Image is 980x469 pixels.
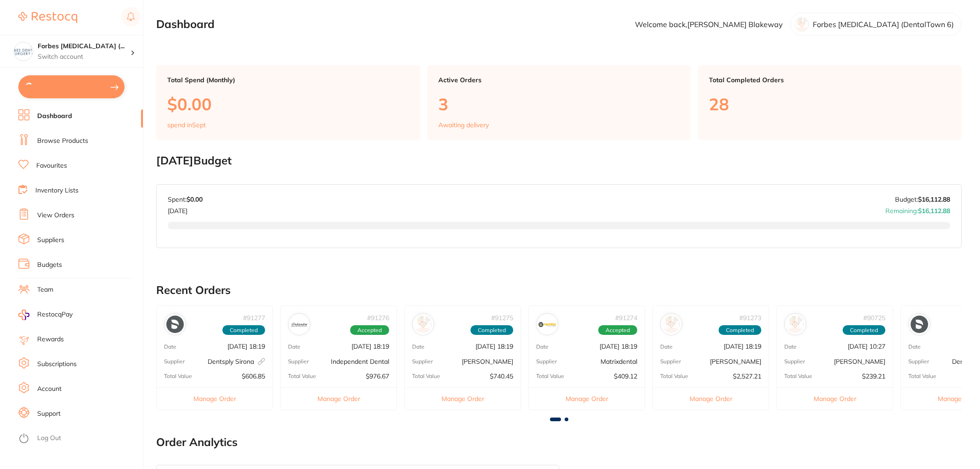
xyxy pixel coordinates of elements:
button: Manage Order [157,387,272,410]
strong: $16,112.88 [918,195,950,203]
p: Matrixdental [600,358,637,365]
a: Support [37,409,61,418]
p: Supplier [908,358,929,365]
span: Accepted [598,325,637,335]
p: Total Completed Orders [709,76,951,84]
p: Total Value [908,373,936,379]
p: Switch account [38,52,130,62]
p: Welcome back, [PERSON_NAME] Blakeway [635,20,783,28]
p: # 91273 [739,314,761,322]
p: Total Value [536,373,564,379]
p: Dentsply Sirona [208,358,265,365]
p: Date [660,344,673,350]
p: Date [908,344,921,350]
p: $2,527.21 [733,373,761,380]
span: Completed [843,325,885,335]
h4: Forbes Dental Surgery (DentalTown 6) [38,42,130,51]
a: Browse Products [37,136,88,146]
span: Completed [470,325,513,335]
p: Date [164,344,176,350]
p: Total Value [412,373,440,379]
a: Active Orders3Awaiting delivery [427,65,691,140]
p: Budget: [895,196,950,203]
img: RestocqPay [18,310,29,320]
p: Independent Dental [331,358,389,365]
p: spend in Sept [167,121,206,129]
p: $740.45 [490,373,513,380]
span: Completed [222,325,265,335]
p: [DATE] 18:19 [724,343,761,350]
a: Total Completed Orders28 [698,65,962,140]
img: Adam Dental [414,316,432,333]
p: Supplier [660,358,681,365]
p: Total Value [660,373,688,379]
p: [DATE] 18:19 [600,343,637,350]
img: Henry Schein Halas [663,316,680,333]
a: View Orders [37,211,74,220]
p: # 91277 [243,314,265,322]
a: Total Spend (Monthly)$0.00spend inSept [156,65,420,140]
p: Supplier [288,358,309,365]
a: Budgets [37,260,62,270]
button: Manage Order [281,387,397,410]
h2: Dashboard [156,18,215,31]
span: RestocqPay [37,310,73,319]
a: Subscriptions [37,360,77,369]
p: [PERSON_NAME] [834,358,885,365]
p: Supplier [164,358,185,365]
a: Inventory Lists [35,186,79,195]
img: Restocq Logo [18,12,77,23]
p: 28 [709,95,951,113]
p: [PERSON_NAME] [462,358,513,365]
p: Total Value [784,373,812,379]
p: $606.85 [242,373,265,380]
a: RestocqPay [18,310,73,320]
p: [DATE] 18:19 [476,343,513,350]
p: # 91274 [615,314,637,322]
img: Matrixdental [538,316,556,333]
img: Independent Dental [290,316,308,333]
span: Completed [719,325,761,335]
a: Dashboard [37,112,72,121]
p: 3 [438,95,680,113]
p: [DATE] 10:27 [848,343,885,350]
p: Total Value [288,373,316,379]
span: Accepted [350,325,389,335]
p: [DATE] [168,203,203,215]
p: # 90725 [863,314,885,322]
img: Forbes Dental Surgery (DentalTown 6) [14,42,33,61]
button: Manage Order [653,387,769,410]
button: Manage Order [529,387,645,410]
p: Date [784,344,797,350]
a: Rewards [37,335,64,344]
p: $409.12 [614,373,637,380]
p: Remaining: [885,203,950,215]
p: [DATE] 18:19 [351,343,389,350]
p: $239.21 [862,373,885,380]
img: Adam Dental [787,316,804,333]
p: # 91275 [491,314,513,322]
p: Awaiting delivery [438,121,489,129]
a: Team [37,285,53,294]
button: Manage Order [405,387,521,410]
p: Supplier [412,358,433,365]
button: Manage Order [777,387,893,410]
a: Favourites [36,161,67,170]
img: Dentsply Sirona [166,316,184,333]
a: Restocq Logo [18,7,77,28]
strong: $16,112.88 [918,207,950,215]
p: $0.00 [167,95,409,113]
p: Active Orders [438,76,680,84]
p: Forbes [MEDICAL_DATA] (DentalTown 6) [813,20,954,28]
p: Total Spend (Monthly) [167,76,409,84]
p: Date [412,344,425,350]
a: Log Out [37,434,61,443]
img: Dentsply Sirona [911,316,928,333]
p: # 91276 [367,314,389,322]
p: Supplier [536,358,557,365]
p: [PERSON_NAME] [710,358,761,365]
p: Total Value [164,373,192,379]
p: Date [288,344,300,350]
a: Suppliers [37,236,64,245]
strong: $0.00 [187,195,203,203]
